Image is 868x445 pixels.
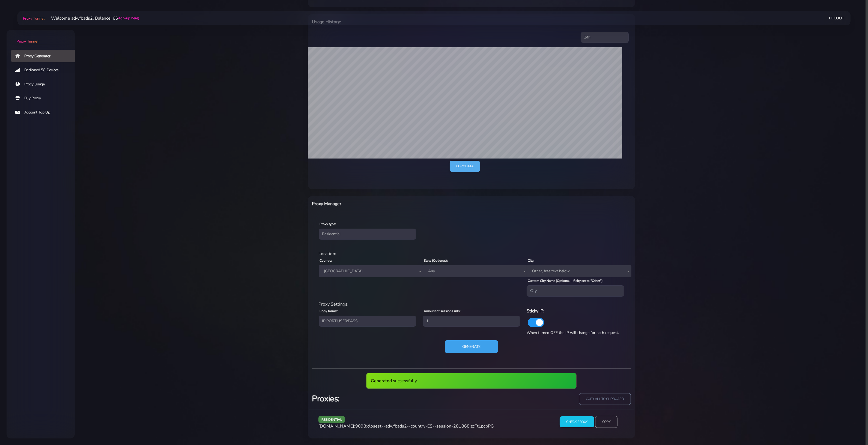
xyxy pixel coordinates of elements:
[11,92,79,104] a: Buy Proxy
[22,14,44,23] a: Proxy Tunnel
[11,78,79,91] a: Proxy Usage
[527,265,631,277] span: Other, free text below
[318,416,345,423] span: residential
[312,393,468,404] h3: Proxies:
[426,267,524,275] span: Any
[11,64,79,76] a: Dedicated 5G Devices
[842,419,861,438] iframe: Webchat Widget
[560,416,594,428] input: Check Proxy
[118,15,139,21] a: (top-up here)
[320,309,339,313] label: Copy format:
[423,265,527,277] span: Any
[319,265,423,277] span: Spain
[527,307,624,315] h6: Sticky IP:
[528,278,603,283] label: Custom City Name (Optional - If city set to "Other"):
[527,330,619,335] span: When turned OFF the IP will change for each request.
[322,267,420,275] span: Spain
[11,106,79,119] a: Account Top Up
[312,200,495,207] h6: Proxy Manager
[530,267,628,275] span: Other, free text below
[450,161,480,172] a: Copy data
[11,50,79,62] a: Proxy Generator
[23,16,44,21] span: Proxy Tunnel
[424,309,461,313] label: Amount of sessions urls:
[424,258,448,263] label: State (Optional):
[318,423,494,429] span: [DOMAIN_NAME]:9098:closest--adwfbads2--country-ES--session-281868:zcFtLpcpPG
[527,285,624,296] input: City
[366,373,577,389] div: Generated successfully.
[320,258,332,263] label: Country:
[320,222,336,226] label: Proxy type:
[595,416,618,428] input: Copy
[829,13,844,23] a: Logout
[7,30,75,44] a: Proxy Tunnel
[445,340,498,353] button: Generate
[528,258,534,263] label: City:
[315,250,628,257] div: Location:
[315,301,628,307] div: Proxy Settings:
[16,39,38,44] span: Proxy Tunnel
[44,15,139,22] li: Welcome adwfbads2. Balance: 6$
[579,393,631,405] input: copy all to clipboard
